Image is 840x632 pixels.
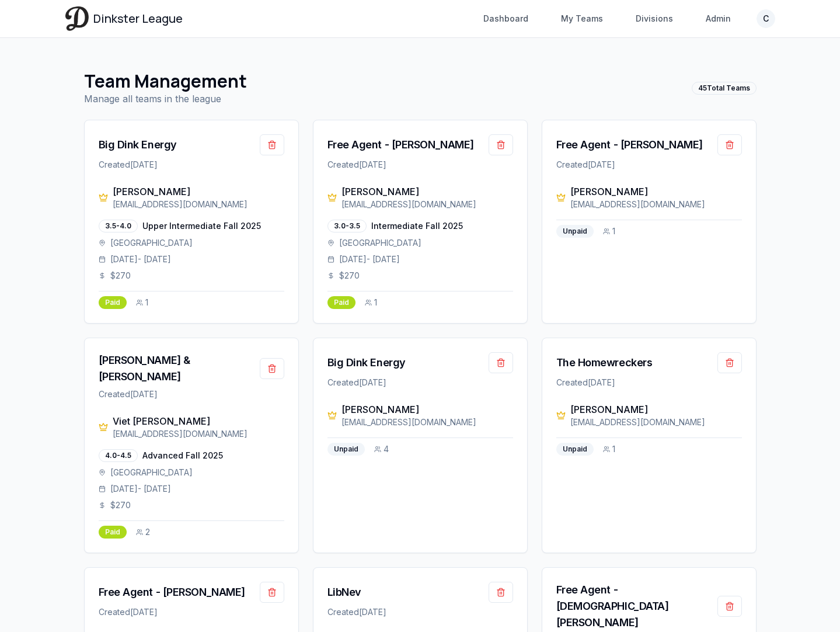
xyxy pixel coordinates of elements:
[99,584,245,600] a: Free Agent - [PERSON_NAME]
[142,220,261,232] span: Upper Intermediate Fall 2025
[99,449,138,462] div: 4.0-4.5
[84,71,247,92] h1: Team Management
[785,579,822,614] iframe: chat widget
[603,225,615,237] div: 1
[110,467,193,478] span: [GEOGRAPHIC_DATA]
[556,377,742,388] div: Created [DATE]
[570,402,742,416] div: [PERSON_NAME]
[327,584,361,600] a: LibNev
[629,8,680,29] a: Divisions
[110,254,171,265] span: [DATE] - [DATE]
[339,237,421,249] span: [GEOGRAPHIC_DATA]
[327,377,513,388] div: Created [DATE]
[327,137,474,153] a: Free Agent - [PERSON_NAME]
[341,402,513,416] div: [PERSON_NAME]
[113,428,284,440] div: [EMAIL_ADDRESS][DOMAIN_NAME]
[327,159,513,171] div: Created [DATE]
[99,159,284,171] div: Created [DATE]
[84,92,247,106] p: Manage all teams in the league
[570,185,742,199] div: [PERSON_NAME]
[327,296,355,309] div: Paid
[65,6,89,30] img: Dinkster
[699,8,738,29] a: Admin
[757,9,775,28] button: C
[556,443,594,456] div: Unpaid
[327,355,406,371] a: Big Dink Energy
[554,8,610,29] a: My Teams
[110,237,193,249] span: [GEOGRAPHIC_DATA]
[99,499,284,511] div: $ 270
[339,254,400,265] span: [DATE] - [DATE]
[99,270,284,282] div: $ 270
[570,416,742,428] div: [EMAIL_ADDRESS][DOMAIN_NAME]
[692,82,757,95] div: 45 Total Teams
[110,483,171,495] span: [DATE] - [DATE]
[113,199,284,210] div: [EMAIL_ADDRESS][DOMAIN_NAME]
[142,450,223,461] span: Advanced Fall 2025
[136,526,150,538] div: 2
[341,416,513,428] div: [EMAIL_ADDRESS][DOMAIN_NAME]
[99,526,127,539] div: Paid
[556,582,717,631] a: Free Agent - [DEMOGRAPHIC_DATA][PERSON_NAME]
[99,606,284,618] div: Created [DATE]
[374,443,389,455] div: 4
[556,355,653,371] a: The Homewreckers
[556,225,594,238] div: Unpaid
[327,270,513,282] div: $ 270
[65,6,183,30] a: Dinkster League
[99,388,284,400] div: Created [DATE]
[99,137,177,153] a: Big Dink Energy
[99,220,138,232] div: 3.5-4.0
[556,137,703,153] a: Free Agent - [PERSON_NAME]
[113,414,284,428] div: Viet [PERSON_NAME]
[99,352,260,385] a: [PERSON_NAME] & [PERSON_NAME]
[365,297,377,308] div: 1
[341,185,513,199] div: [PERSON_NAME]
[136,297,148,308] div: 1
[327,606,513,618] div: Created [DATE]
[603,443,615,455] div: 1
[476,8,535,29] a: Dashboard
[327,443,365,456] div: Unpaid
[556,159,742,171] div: Created [DATE]
[341,199,513,210] div: [EMAIL_ADDRESS][DOMAIN_NAME]
[99,296,127,309] div: Paid
[570,199,742,210] div: [EMAIL_ADDRESS][DOMAIN_NAME]
[93,11,183,27] span: Dinkster League
[327,220,367,232] div: 3.0-3.5
[113,185,284,199] div: [PERSON_NAME]
[371,220,463,232] span: Intermediate Fall 2025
